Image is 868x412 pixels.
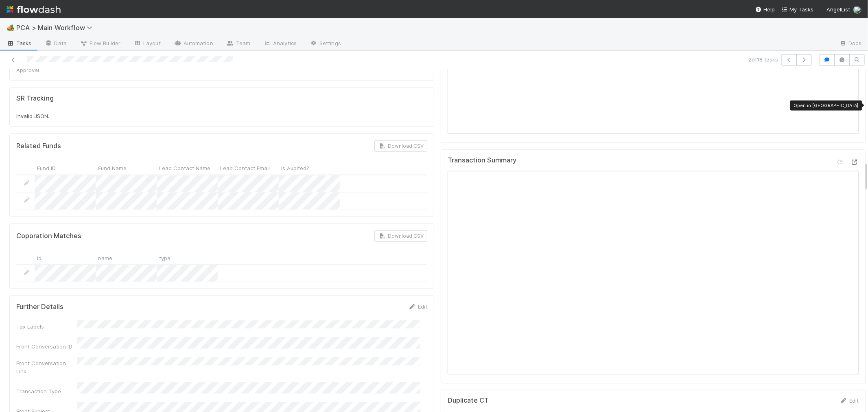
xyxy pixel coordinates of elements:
[781,5,813,13] a: My Tasks
[16,388,77,396] div: Transaction Type
[73,37,127,50] a: Flow Builder
[16,232,81,240] h5: Coporation Matches
[16,303,63,311] h5: Further Details
[374,140,427,152] button: Download CSV
[279,162,340,174] div: Is Audited?
[16,343,77,351] div: Front Conversation ID
[748,55,778,64] span: 2 of 18 tasks
[303,37,348,50] a: Settings
[7,24,15,31] span: 🏕️
[157,162,218,174] div: Lead Contact Name
[80,39,120,47] span: Flow Builder
[257,37,303,50] a: Analytics
[16,94,54,103] h5: SR Tracking
[16,322,77,331] div: Tax Labels
[755,5,775,13] div: Help
[833,37,868,50] a: Docs
[840,398,859,404] a: Edit
[16,24,96,32] span: PCA > Main Workflow
[826,6,850,13] span: AngelList
[853,6,861,14] img: avatar_0d9988fd-9a15-4cc7-ad96-88feab9e0fa9.png
[781,6,813,13] span: My Tasks
[7,2,61,16] img: logo-inverted-e16ddd16eac7371096b0.svg
[96,162,157,174] div: Fund Name
[35,162,96,174] div: Fund ID
[16,112,427,120] div: Invalid JSON.
[157,252,218,264] div: type
[16,359,77,376] div: Front Conversation Link
[448,397,489,405] h5: Duplicate CT
[408,303,427,310] a: Edit
[374,230,427,242] button: Download CSV
[35,252,96,264] div: id
[127,37,167,50] a: Layout
[218,162,279,174] div: Lead Contact Email
[38,37,73,50] a: Data
[167,37,220,50] a: Automation
[96,252,157,264] div: name
[448,156,516,164] h5: Transaction Summary
[7,39,32,47] span: Tasks
[16,142,61,150] h5: Related Funds
[220,37,257,50] a: Team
